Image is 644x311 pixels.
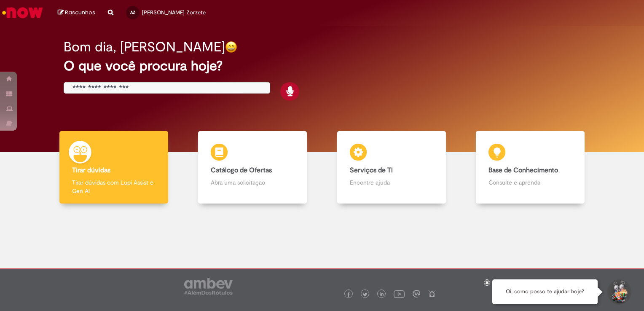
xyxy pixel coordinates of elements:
[492,279,598,304] div: Oi, como posso te ajudar hoje?
[363,292,367,297] img: logo_footer_twitter.png
[428,290,436,298] img: logo_footer_naosei.png
[350,166,393,174] b: Serviços de TI
[44,131,183,204] a: Tirar dúvidas Tirar dúvidas com Lupi Assist e Gen Ai
[350,178,433,187] p: Encontre ajuda
[184,278,233,295] img: logo_footer_ambev_rotulo_gray.png
[461,131,600,204] a: Base de Conhecimento Consulte e aprenda
[64,59,580,73] h2: O que você procura hoje?
[394,288,405,299] img: logo_footer_youtube.png
[211,166,272,174] b: Catálogo de Ofertas
[606,279,631,305] button: Iniciar Conversa de Suporte
[211,178,294,187] p: Abra uma solicitação
[58,9,95,17] a: Rascunhos
[488,166,558,174] b: Base de Conhecimento
[72,166,110,174] b: Tirar dúvidas
[225,41,237,53] img: happy-face.png
[413,290,420,298] img: logo_footer_workplace.png
[380,292,384,297] img: logo_footer_linkedin.png
[64,40,225,54] h2: Bom dia, [PERSON_NAME]
[322,131,461,204] a: Serviços de TI Encontre ajuda
[142,9,206,16] span: [PERSON_NAME] Zorzete
[65,8,95,16] span: Rascunhos
[130,10,135,15] span: AZ
[488,178,572,187] p: Consulte e aprenda
[183,131,322,204] a: Catálogo de Ofertas Abra uma solicitação
[72,178,156,195] p: Tirar dúvidas com Lupi Assist e Gen Ai
[1,4,44,21] img: ServiceNow
[346,292,351,297] img: logo_footer_facebook.png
